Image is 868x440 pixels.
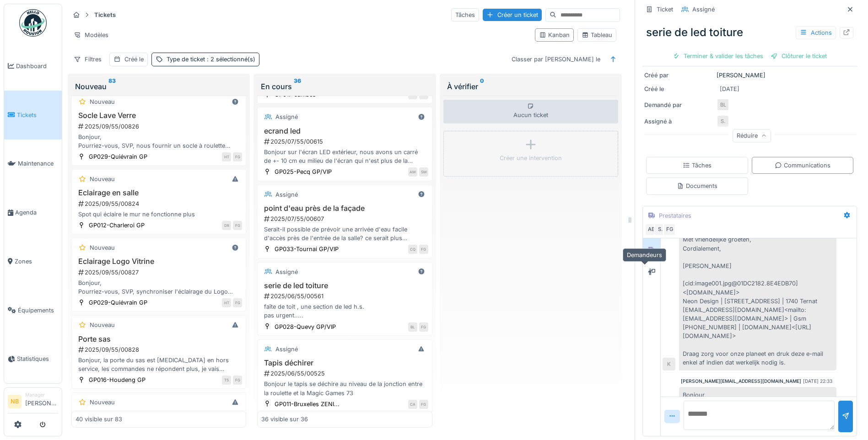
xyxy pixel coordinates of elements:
a: Équipements [4,286,62,335]
div: [DATE] [720,85,739,93]
div: faîte de toit , une section de led h.s. pas urgent..... [261,302,428,320]
div: TS [222,376,231,385]
div: Actions [796,26,836,39]
div: Manager [25,392,58,398]
div: Créé le [644,85,713,93]
li: NB [8,395,22,408]
div: Modèles [70,28,113,42]
span: Maintenance [18,159,58,168]
h3: ecrand led [261,127,428,135]
div: 2025/07/55/00615 [263,137,428,146]
sup: 83 [108,81,116,92]
div: 40 visible sur 83 [75,415,122,424]
div: Créer un ticket [483,9,542,21]
div: FG [233,376,242,385]
div: Tableau [582,31,612,39]
div: À vérifier [447,81,615,92]
div: GP029-Quiévrain GP [89,298,147,307]
div: GP029-Quiévrain GP [89,152,147,161]
div: BL [717,98,729,111]
div: FG [233,152,242,161]
span: Statistiques [17,354,58,363]
div: Documents [677,182,717,190]
div: [PERSON_NAME] [644,71,855,80]
div: Type de ticket [167,55,255,64]
span: Dashboard [16,62,58,70]
h3: point d'eau près de la façade [261,204,428,213]
div: Nouveau [90,97,115,106]
sup: 0 [480,81,484,92]
div: AM [408,167,417,177]
div: BL [408,322,417,332]
div: Assigné [275,190,298,199]
a: Statistiques [4,335,62,384]
div: GP028-Quevy GP/VIP [275,322,336,331]
img: Badge_color-CXgf-gQk.svg [19,9,47,37]
div: Bonjour, Pourriez-vous, SVP, nous fournir un socle à roulette pour la lave-verre et ce, pour remé... [75,133,242,150]
div: 2025/07/55/00607 [263,215,428,223]
div: GP016-Houdeng GP [89,376,146,384]
div: Demandeurs [623,248,666,262]
div: FG [419,245,428,254]
div: Bonjour, Pourriez-vous, SVP, synchroniser l'éclairage du Logo situé dans la vitrine avec celui de... [75,279,242,296]
h3: Tapis déchirer [261,359,428,367]
h3: Porte sas [75,335,242,343]
div: FG [419,400,428,409]
div: GP033-Tournai GP/VIP [275,245,339,253]
div: Réduire [733,129,771,142]
div: [PERSON_NAME][EMAIL_ADDRESS][DOMAIN_NAME] [681,378,801,385]
div: CQ [408,245,417,254]
div: Assigné à [644,117,713,126]
div: [DATE] 22:33 [803,378,832,385]
div: Terminer & valider les tâches [669,50,767,62]
a: Dashboard [4,42,62,91]
div: Assigné [275,345,298,354]
div: S. [654,223,667,236]
div: FG [233,221,242,230]
div: Créé par [644,71,713,80]
span: Agenda [15,208,58,217]
div: 2025/09/55/00827 [77,268,242,277]
div: Clôturer le ticket [767,50,830,62]
div: Assigné [692,5,715,14]
div: Bonjour, Nous nous rendons [DATE] sur place pour résoudre le problème. Bien à vous, Met vriendeli... [679,170,836,370]
h3: Eclairage en salle [75,188,242,197]
div: GP012-Charleroi GP [89,221,145,230]
div: Assigné [275,113,298,121]
div: 2025/09/55/00826 [77,122,242,131]
div: Serait-il possible de prévoir une arrivée d'eau facile d'accès près de l'entrée de la salle? ce s... [261,225,428,242]
div: Kanban [539,31,570,39]
a: Maintenance [4,140,62,188]
div: Filtres [70,53,106,66]
div: Classer par [PERSON_NAME] le [507,53,604,66]
a: Tickets [4,91,62,140]
div: Assigné [275,268,298,276]
div: SM [419,167,428,177]
div: Tâches [683,161,712,170]
div: 2025/09/55/00824 [77,199,242,208]
div: Nouveau [90,398,115,407]
div: serie de led toiture [642,21,857,44]
div: Aucun ticket [443,100,618,123]
div: En cours [261,81,428,92]
div: Nouveau [90,243,115,252]
sup: 36 [294,81,301,92]
div: Créer une intervention [500,154,562,162]
div: 2025/06/55/00525 [263,369,428,378]
div: Créé le [124,55,144,64]
div: Bonjour sur l'écran LED extérieur, nous avons un carré de +- 10 cm eu milieu de l'écran qui n'est... [261,148,428,165]
div: Bonjour, la porte du sas est [MEDICAL_DATA] en hors service, les commandes ne répondent plus, je ... [75,356,242,373]
div: GP011-Bruxelles ZENI... [275,400,340,408]
div: Ticket [657,5,673,14]
div: S. [717,115,729,128]
div: Communications [775,161,830,170]
div: HT [222,298,231,307]
div: GP025-Pecq GP/VIP [275,167,332,176]
span: : 2 sélectionné(s) [205,56,255,63]
a: Zones [4,237,62,286]
strong: Tickets [91,11,119,19]
h3: Eclairage Logo Vitrine [75,257,242,266]
div: Nouveau [90,321,115,329]
div: 36 visible sur 36 [261,415,308,424]
div: 2025/06/55/00561 [263,292,428,300]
